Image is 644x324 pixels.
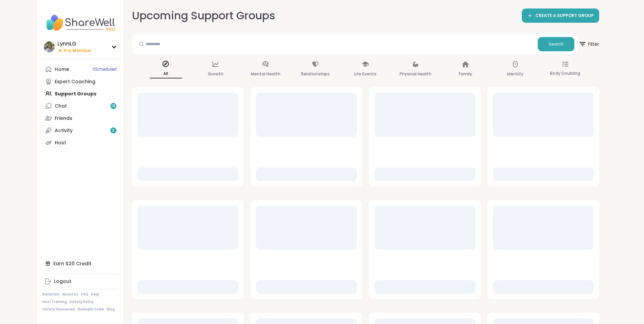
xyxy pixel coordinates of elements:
a: Expert Coaching [42,75,118,88]
a: FAQ [81,292,88,297]
a: Safety Resources [42,307,75,312]
h2: Upcoming Support Groups [132,8,275,23]
a: CREATE A SUPPORT GROUP [522,8,599,23]
div: Activity [55,127,73,134]
div: Earn $20 Credit [42,257,118,270]
p: All [150,70,182,78]
span: 3 [112,128,114,133]
img: ShareWell Nav Logo [42,11,118,35]
button: Filter [578,34,599,54]
a: Help [91,292,99,297]
a: Redeem Code [78,307,104,312]
p: Body Doubling [550,69,580,77]
p: Physical Health [400,70,431,78]
span: Search [549,41,564,47]
a: Friends [42,112,118,124]
a: Activity3 [42,124,118,137]
a: Home11Scheduled [42,63,118,75]
p: Mental Health [251,70,280,78]
div: Friends [55,115,72,122]
p: Growth [208,70,223,78]
button: Search [538,37,574,51]
p: Life Events [354,70,376,78]
span: 11 Scheduled [92,67,116,72]
a: Host [42,137,118,149]
div: Home [55,66,69,73]
a: Logout [42,275,118,288]
span: 19 [111,103,115,109]
a: Safety Policy [70,300,94,304]
span: CREATE A SUPPORT GROUP [535,13,594,19]
p: Family [459,70,472,78]
p: Relationships [301,70,330,78]
a: Host Training [42,300,67,304]
div: Host [55,140,66,146]
a: Referrals [42,292,59,297]
div: LynnLG [57,40,92,48]
div: Chat [55,103,67,110]
a: About Us [62,292,78,297]
span: Pro Member [63,48,92,54]
img: LynnLG [44,41,55,52]
div: Expert Coaching [55,78,95,85]
a: Chat19 [42,100,118,112]
div: Logout [54,278,71,285]
p: Identity [507,70,523,78]
a: Blog [107,307,115,312]
span: Filter [578,36,599,52]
